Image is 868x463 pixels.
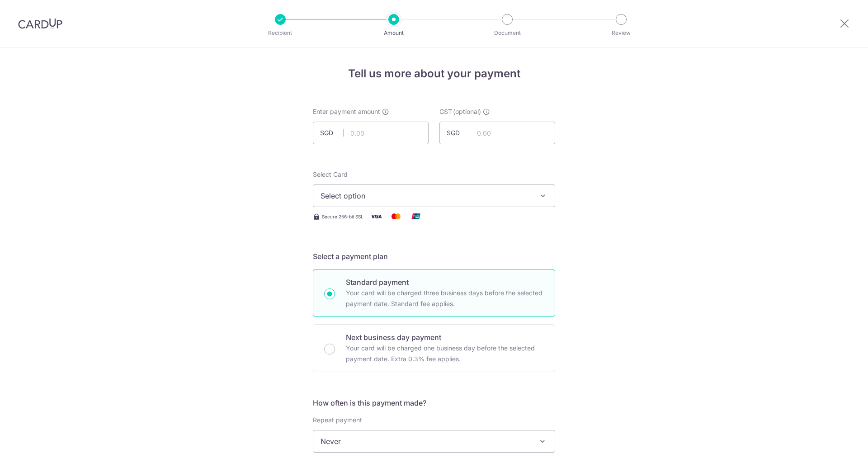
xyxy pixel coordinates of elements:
[447,128,470,137] span: SGD
[313,107,380,116] span: Enter payment amount
[367,211,385,222] img: Visa
[313,397,555,408] h5: How often is this payment made?
[247,28,314,38] p: Recipient
[313,430,555,453] span: Never
[313,170,348,178] span: translation missing: en.payables.payment_networks.credit_card.summary.labels.select_card
[360,28,427,38] p: Amount
[313,251,555,262] h5: Select a payment plan
[321,190,531,201] span: Select option
[313,184,555,207] button: Select option
[588,28,655,38] p: Review
[439,107,452,116] span: GST
[453,107,481,116] span: (optional)
[346,288,544,309] p: Your card will be charged three business days before the selected payment date. Standard fee appl...
[313,416,362,425] label: Repeat payment
[346,332,544,343] p: Next business day payment
[313,122,429,144] input: 0.00
[474,28,541,38] p: Document
[387,211,405,222] img: Mastercard
[439,122,555,144] input: 0.00
[407,211,425,222] img: Union Pay
[346,343,544,364] p: Your card will be charged one business day before the selected payment date. Extra 0.3% fee applies.
[18,18,62,29] img: CardUp
[320,128,344,137] span: SGD
[313,66,555,82] h4: Tell us more about your payment
[313,430,555,452] span: Never
[322,213,363,220] span: Secure 256-bit SSL
[346,277,544,288] p: Standard payment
